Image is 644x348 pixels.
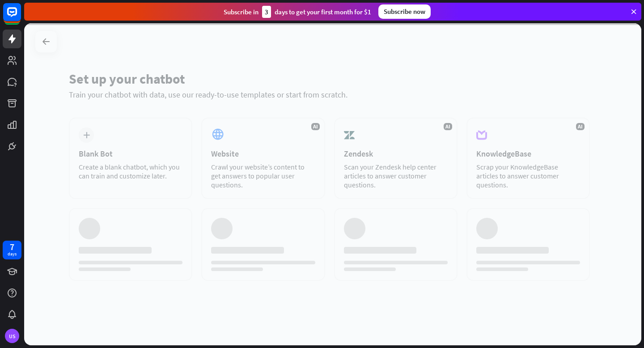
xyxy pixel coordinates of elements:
[5,329,19,343] div: US
[224,6,371,18] div: Subscribe in days to get your first month for $1
[3,241,21,259] a: 7 days
[378,4,431,19] div: Subscribe now
[8,251,17,257] div: days
[262,6,271,18] div: 3
[10,243,14,251] div: 7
